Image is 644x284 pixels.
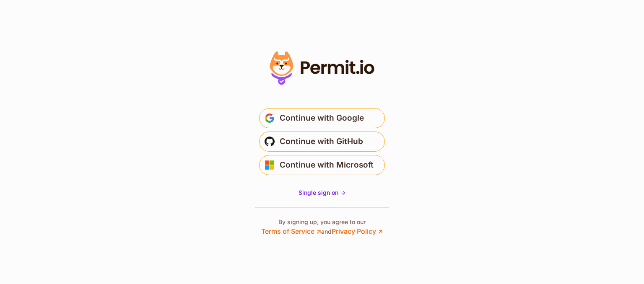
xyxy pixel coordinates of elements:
button: Continue with Microsoft [259,155,385,175]
button: Continue with Google [259,108,385,128]
span: Continue with Google [280,111,364,125]
a: Privacy Policy ↗ [332,227,383,235]
span: Continue with Microsoft [280,158,374,172]
a: Terms of Service ↗ [261,227,321,235]
p: By signing up, you agree to our and [261,218,383,236]
span: Single sign on -> [299,189,345,196]
span: Continue with GitHub [280,135,363,148]
button: Continue with GitHub [259,132,385,152]
a: Single sign on -> [299,188,345,197]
